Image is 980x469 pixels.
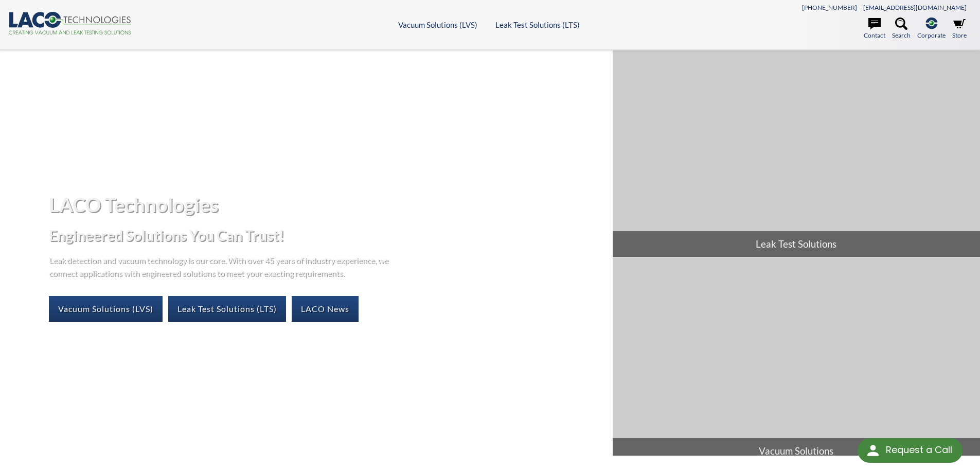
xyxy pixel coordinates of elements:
a: Leak Test Solutions [613,50,980,257]
a: Vacuum Solutions (LVS) [49,296,163,322]
a: Search [892,18,911,40]
a: Store [952,18,967,40]
span: Leak Test Solutions [613,231,980,257]
p: Leak detection and vacuum technology is our core. With over 45 years of industry experience, we c... [49,253,394,280]
a: Leak Test Solutions (LTS) [168,296,286,322]
h2: Engineered Solutions You Can Trust! [49,226,604,245]
a: Vacuum Solutions [613,257,980,464]
a: Contact [864,18,885,40]
a: Vacuum Solutions (LVS) [398,20,477,29]
a: Leak Test Solutions (LTS) [495,20,580,29]
a: LACO News [292,296,359,322]
span: Corporate [917,30,946,40]
div: Request a Call [886,438,952,462]
h1: LACO Technologies [49,192,604,217]
div: Request a Call [858,438,963,463]
img: round button [865,442,881,459]
a: [PHONE_NUMBER] [802,4,857,11]
a: [EMAIL_ADDRESS][DOMAIN_NAME] [863,4,967,11]
span: Vacuum Solutions [613,438,980,464]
